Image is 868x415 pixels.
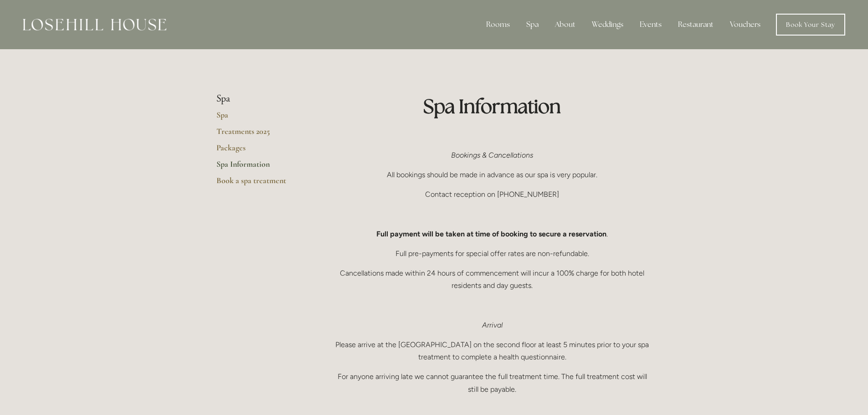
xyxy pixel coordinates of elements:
p: Please arrive at the [GEOGRAPHIC_DATA] on the second floor at least 5 minutes prior to your spa t... [333,338,652,363]
li: Spa [216,93,303,105]
div: Restaurant [671,15,721,34]
strong: Full payment will be taken at time of booking to secure a reservation [376,230,606,238]
a: Treatments 2025 [216,126,303,143]
a: Packages [216,143,303,159]
em: Bookings & Cancellations [451,151,533,159]
a: Vouchers [723,15,768,34]
em: Arrival [482,321,503,329]
p: For anyone arriving late we cannot guarantee the full treatment time. The full treatment cost wil... [333,370,652,395]
div: Events [632,15,669,34]
a: Spa [216,110,303,126]
div: About [548,15,583,34]
p: . [333,228,652,240]
a: Book Your Stay [776,14,845,36]
p: Full pre-payments for special offer rates are non-refundable. [333,247,652,260]
div: Spa [519,15,546,34]
p: Cancellations made within 24 hours of commencement will incur a 100% charge for both hotel reside... [333,267,652,292]
img: Losehill House [23,19,166,31]
p: All bookings should be made in advance as our spa is very popular. [333,169,652,181]
a: Spa Information [216,159,303,175]
a: Book a spa treatment [216,175,303,192]
div: Rooms [479,15,517,34]
p: Contact reception on [PHONE_NUMBER] [333,188,652,200]
strong: Spa Information [423,94,561,118]
div: Weddings [585,15,631,34]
